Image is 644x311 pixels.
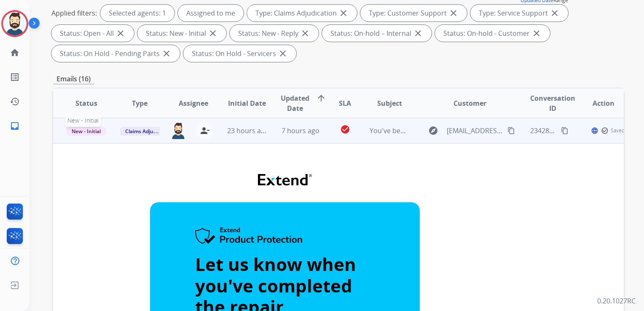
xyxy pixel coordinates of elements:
[561,127,569,134] mat-icon: content_copy
[51,8,97,18] p: Applied filters:
[360,5,467,21] div: Type: Customer Support
[435,25,550,42] div: Status: On-hold - Customer
[195,228,303,245] img: Extend Product Protection
[132,98,148,108] span: Type
[183,45,296,62] div: Status: On Hold - Servicers
[530,93,575,113] span: Conversation ID
[247,5,357,21] div: Type: Claims Adjudication
[281,93,309,113] span: Updated Date
[10,97,20,107] mat-icon: history
[178,5,244,21] div: Assigned to me
[115,28,126,38] mat-icon: close
[258,174,312,185] img: Extend Logo
[338,8,349,18] mat-icon: close
[591,127,598,134] mat-icon: language
[300,28,310,38] mat-icon: close
[601,127,609,134] mat-icon: check_circle_outline
[550,8,560,18] mat-icon: close
[51,45,180,62] div: Status: On Hold - Pending Parts
[208,28,218,38] mat-icon: close
[170,122,186,139] img: agent-avatar
[227,126,269,135] span: 23 hours ago
[161,48,172,59] mat-icon: close
[339,98,351,108] span: SLA
[413,28,423,38] mat-icon: close
[340,124,350,134] mat-icon: check_circle
[316,93,326,103] mat-icon: arrow_upward
[75,98,97,108] span: Status
[10,72,20,82] mat-icon: list_alt
[531,28,542,38] mat-icon: close
[53,74,94,84] p: Emails (16)
[453,98,486,108] span: Customer
[322,25,432,42] div: Status: On-hold – Internal
[570,88,624,118] th: Action
[137,25,226,42] div: Status: New - Initial
[65,114,101,127] span: New - Initial
[200,126,210,136] mat-icon: person_remove
[377,98,402,108] span: Subject
[120,127,178,136] span: Claims Adjudication
[428,126,438,136] mat-icon: explore
[230,25,319,42] div: Status: New - Reply
[448,8,459,18] mat-icon: close
[100,5,174,21] div: Selected agents: 1
[10,121,20,131] mat-icon: inbox
[278,48,288,59] mat-icon: close
[611,127,625,134] span: Saved
[3,12,27,35] img: avatar
[470,5,568,21] div: Type: Service Support
[447,126,503,136] span: [EMAIL_ADDRESS][DOMAIN_NAME]
[51,25,134,42] div: Status: Open - All
[597,296,636,306] p: 0.20.1027RC
[179,98,208,108] span: Assignee
[507,127,515,134] mat-icon: content_copy
[282,126,319,135] span: 7 hours ago
[10,48,20,58] mat-icon: home
[370,126,633,135] span: You've been assigned a new service order: 0643b139-f4a7-4f3a-b3d6-9967234c7d76
[228,98,266,108] span: Initial Date
[67,127,106,136] span: New - Initial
